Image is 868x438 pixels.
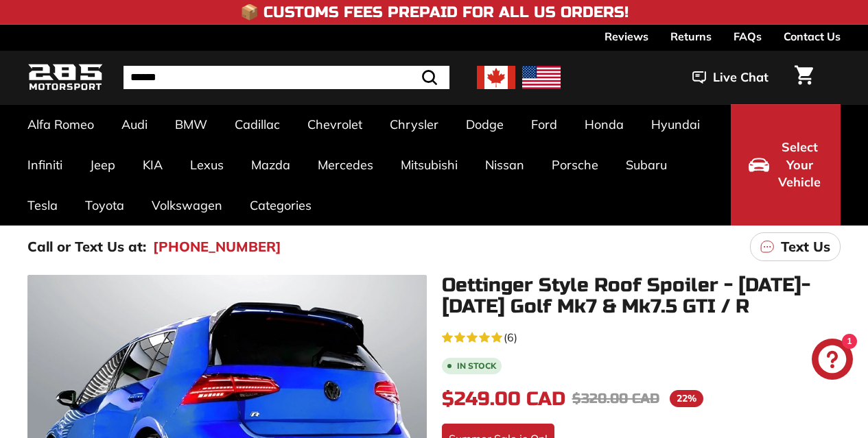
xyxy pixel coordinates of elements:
a: 4.7 rating (6 votes) [442,328,841,345]
a: Audi [108,104,161,145]
a: [PHONE_NUMBER] [153,236,281,257]
a: Categories [236,185,325,226]
span: 22% [670,390,703,407]
a: Jeep [76,145,129,185]
input: Search [124,66,449,89]
p: Text Us [781,236,830,257]
a: Chrysler [376,104,452,145]
a: Chevrolet [294,104,376,145]
a: Volkswagen [138,185,236,226]
a: Toyota [71,185,138,226]
a: Hyundai [637,104,714,145]
a: Cart [786,54,821,101]
a: Nissan [471,145,538,185]
span: Select Your Vehicle [776,138,823,191]
a: Contact Us [784,25,841,48]
a: Mazda [237,145,304,185]
a: Reviews [605,25,648,48]
a: Lexus [176,145,237,185]
inbox-online-store-chat: Shopify online store chat [808,339,857,383]
p: Call or Text Us at: [27,236,146,257]
a: Alfa Romeo [14,104,108,145]
a: Mercedes [304,145,387,185]
span: $249.00 CAD [442,387,565,411]
a: Subaru [612,145,681,185]
img: Logo_285_Motorsport_areodynamics_components [27,62,103,94]
a: Infiniti [14,145,76,185]
a: Dodge [452,104,517,145]
h4: 📦 Customs Fees Prepaid for All US Orders! [240,4,629,21]
a: KIA [129,145,176,185]
a: Returns [670,25,712,48]
a: Honda [571,104,637,145]
a: BMW [161,104,221,145]
a: Porsche [538,145,612,185]
button: Live Chat [675,60,786,95]
span: (6) [504,329,517,345]
a: Cadillac [221,104,294,145]
a: Text Us [750,232,841,261]
span: Live Chat [713,69,769,86]
b: In stock [457,362,496,370]
a: FAQs [734,25,762,48]
h1: Oettinger Style Roof Spoiler - [DATE]-[DATE] Golf Mk7 & Mk7.5 GTI / R [442,275,841,317]
span: $320.00 CAD [572,390,659,407]
a: Ford [517,104,571,145]
a: Tesla [14,185,71,226]
a: Mitsubishi [387,145,471,185]
button: Select Your Vehicle [731,104,841,226]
